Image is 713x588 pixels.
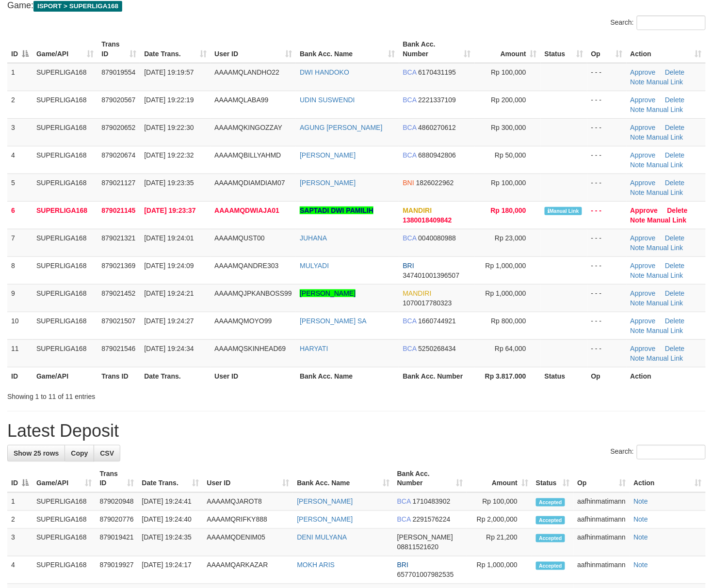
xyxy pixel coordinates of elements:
[14,449,59,457] span: Show 25 rows
[648,216,687,224] a: Manual Link
[631,133,645,141] a: Note
[7,174,32,201] td: 5
[94,445,120,461] a: CSV
[665,151,684,159] a: Delete
[665,124,684,131] a: Delete
[32,118,97,146] td: SUPERLIGA168
[665,262,684,270] a: Delete
[32,367,97,385] th: Game/API
[300,345,328,352] a: HARYATI
[611,445,706,460] label: Search:
[467,511,532,529] td: Rp 2,000,000
[297,516,353,524] a: [PERSON_NAME]
[214,124,282,131] span: AAAAMQKINGOZZAY
[631,317,656,325] a: Approve
[32,556,96,584] td: SUPERLIGA168
[7,256,32,284] td: 8
[211,367,296,385] th: User ID
[65,445,94,461] a: Copy
[144,96,194,104] span: [DATE] 19:22:19
[32,256,97,284] td: SUPERLIGA168
[97,35,140,63] th: Trans ID: activate to sort column ascending
[101,317,135,325] span: 879021507
[574,493,630,511] td: aafhinmatimann
[631,234,656,242] a: Approve
[7,367,32,385] th: ID
[587,367,627,385] th: Op
[631,271,645,279] a: Note
[587,256,627,284] td: - - -
[587,91,627,118] td: - - -
[631,189,645,196] a: Note
[203,556,293,584] td: AAAAMQARKAZAR
[138,511,203,529] td: [DATE] 19:24:40
[293,465,393,493] th: Bank Acc. Name: activate to sort column ascending
[631,124,656,131] a: Approve
[32,201,97,229] td: SUPERLIGA168
[297,561,335,569] a: MOKH ARIS
[532,465,573,493] th: Status: activate to sort column ascending
[214,262,278,270] span: AAAAMQANDRE303
[574,529,630,556] td: aafhinmatimann
[214,179,285,187] span: AAAAMQDIAMDIAM07
[536,498,565,507] span: Accepted
[101,289,135,297] span: 879021452
[627,35,706,63] th: Action: activate to sort column ascending
[101,345,135,352] span: 879021546
[214,96,268,104] span: AAAAMQLABA99
[574,465,630,493] th: Op: activate to sort column ascending
[101,68,135,76] span: 879019554
[467,465,532,493] th: Amount: activate to sort column ascending
[475,35,541,63] th: Amount: activate to sort column ascending
[403,216,452,224] span: Copy 1380018409842 to clipboard
[7,529,32,556] td: 3
[138,493,203,511] td: [DATE] 19:24:41
[144,68,194,76] span: [DATE] 19:19:57
[536,562,565,570] span: Accepted
[96,493,138,511] td: 879020948
[300,207,373,214] a: SAPTADI DWI PAMILIH
[587,118,627,146] td: - - -
[403,151,417,159] span: BCA
[491,68,526,76] span: Rp 100,000
[403,234,417,242] span: BCA
[7,146,32,174] td: 4
[101,124,135,131] span: 879020652
[495,151,526,159] span: Rp 50,000
[491,317,526,325] span: Rp 800,000
[491,124,526,131] span: Rp 300,000
[7,556,32,584] td: 4
[214,234,264,242] span: AAAAMQUST00
[32,229,97,256] td: SUPERLIGA168
[467,493,532,511] td: Rp 100,000
[214,151,281,159] span: AAAAMQBILLYAHMD
[101,96,135,104] span: 879020567
[33,1,122,12] span: ISPORT > SUPERLIGA168
[101,207,135,214] span: 879021145
[587,339,627,367] td: - - -
[631,345,656,352] a: Approve
[647,161,683,169] a: Manual Link
[587,35,627,63] th: Op: activate to sort column ascending
[138,465,203,493] th: Date Trans.: activate to sort column ascending
[587,174,627,201] td: - - -
[7,1,706,11] h4: Game:
[32,511,96,529] td: SUPERLIGA168
[631,262,656,270] a: Approve
[7,284,32,312] td: 9
[631,216,646,224] a: Note
[7,465,32,493] th: ID: activate to sort column descending
[403,124,417,131] span: BCA
[32,529,96,556] td: SUPERLIGA168
[665,68,684,76] a: Delete
[637,445,706,460] input: Search:
[397,516,411,524] span: BCA
[32,284,97,312] td: SUPERLIGA168
[495,234,526,242] span: Rp 23,000
[647,78,683,86] a: Manual Link
[144,289,194,297] span: [DATE] 19:24:21
[587,229,627,256] td: - - -
[211,35,296,63] th: User ID: activate to sort column ascending
[665,289,684,297] a: Delete
[631,78,645,86] a: Note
